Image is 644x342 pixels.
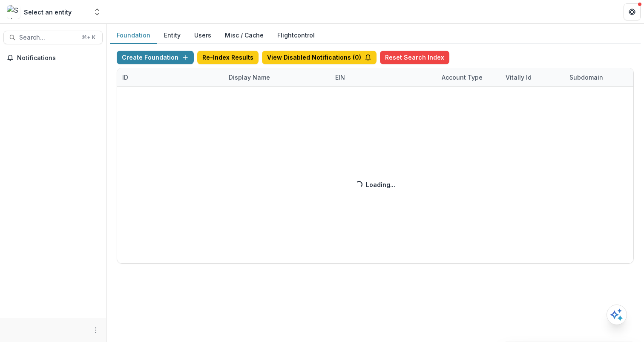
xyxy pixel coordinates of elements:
[24,8,72,17] div: Select an entity
[187,27,218,44] button: Users
[218,27,270,44] button: Misc / Cache
[110,27,157,44] button: Foundation
[277,31,315,40] a: Flightcontrol
[624,3,641,20] button: Get Help
[607,305,627,325] button: Open AI Assistant
[3,31,103,44] button: Search...
[157,27,187,44] button: Entity
[7,5,20,19] img: Select an entity
[80,33,97,42] div: ⌘ + K
[91,3,103,20] button: Open entity switcher
[91,325,101,335] button: More
[19,34,77,41] span: Search...
[3,51,103,65] button: Notifications
[17,55,99,62] span: Notifications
